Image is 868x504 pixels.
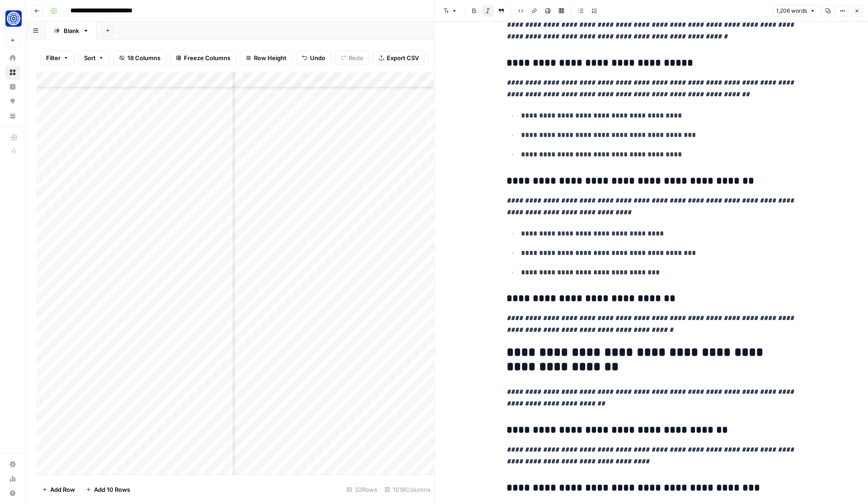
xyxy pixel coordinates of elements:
[64,26,79,35] div: Blank
[310,53,325,62] span: Undo
[40,51,75,65] button: Filter
[78,51,110,65] button: Sort
[296,51,331,65] button: Undo
[50,485,75,494] span: Add Row
[5,65,20,80] a: Browse
[5,51,20,65] a: Home
[46,22,97,40] a: Blank
[335,51,369,65] button: Redo
[349,53,363,62] span: Redo
[46,53,61,62] span: Filter
[240,51,292,65] button: Row Height
[254,53,286,62] span: Row Height
[772,5,819,17] button: 1,206 words
[80,482,136,497] button: Add 10 Rows
[343,482,381,497] div: 32 Rows
[184,53,230,62] span: Freeze Columns
[5,10,22,27] img: Fundwell Logo
[84,53,96,62] span: Sort
[127,53,160,62] span: 18 Columns
[5,80,20,94] a: Insights
[5,7,20,30] button: Workspace: Fundwell
[5,108,20,123] a: Your Data
[170,51,236,65] button: Freeze Columns
[776,7,807,15] span: 1,206 words
[387,53,419,62] span: Export CSV
[5,486,20,500] button: Help + Support
[113,51,166,65] button: 18 Columns
[5,94,20,108] a: Opportunities
[5,457,20,471] a: Settings
[5,471,20,486] a: Usage
[94,485,130,494] span: Add 10 Rows
[37,482,80,497] button: Add Row
[373,51,425,65] button: Export CSV
[381,482,434,497] div: 11/18 Columns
